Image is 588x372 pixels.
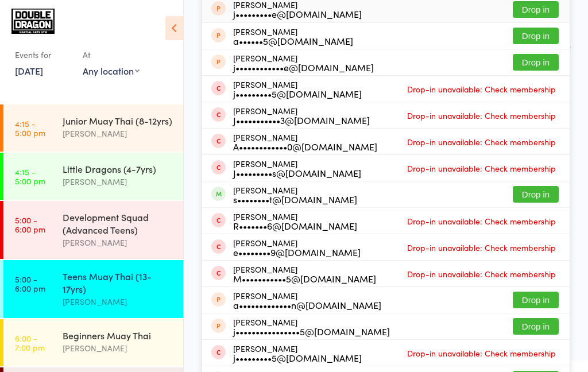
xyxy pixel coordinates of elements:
[233,212,357,230] div: [PERSON_NAME]
[3,319,183,366] a: 6:00 -7:00 pmBeginners Muay Thai[PERSON_NAME]
[15,45,71,64] div: Events for
[63,236,173,249] div: [PERSON_NAME]
[233,247,361,257] div: e••••••••9@[DOMAIN_NAME]
[15,215,45,234] time: 5:00 - 6:00 pm
[513,28,559,44] button: Drop in
[404,133,559,150] span: Drop-in unavailable: Check membership
[15,334,45,352] time: 6:00 - 7:00 pm
[233,221,357,230] div: R•••••••6@[DOMAIN_NAME]
[513,54,559,71] button: Drop in
[233,142,377,151] div: A••••••••••••0@[DOMAIN_NAME]
[233,291,381,309] div: [PERSON_NAME]
[404,265,559,282] span: Drop-in unavailable: Check membership
[233,344,362,362] div: [PERSON_NAME]
[233,89,362,98] div: j•••••••••5@[DOMAIN_NAME]
[63,162,173,175] div: Little Dragons (4-7yrs)
[15,274,45,293] time: 5:00 - 6:00 pm
[404,80,559,98] span: Drop-in unavailable: Check membership
[3,153,183,200] a: 4:15 -5:00 pmLittle Dragons (4-7yrs)[PERSON_NAME]
[404,160,559,177] span: Drop-in unavailable: Check membership
[233,27,353,45] div: [PERSON_NAME]
[513,318,559,335] button: Drop in
[233,63,374,72] div: j••••••••••••e@[DOMAIN_NAME]
[404,239,559,256] span: Drop-in unavailable: Check membership
[63,127,173,140] div: [PERSON_NAME]
[233,106,370,125] div: [PERSON_NAME]
[15,64,43,77] a: [DATE]
[15,167,45,185] time: 4:15 - 5:00 pm
[233,133,377,151] div: [PERSON_NAME]
[3,201,183,259] a: 5:00 -6:00 pmDevelopment Squad (Advanced Teens)[PERSON_NAME]
[404,212,559,230] span: Drop-in unavailable: Check membership
[233,9,362,18] div: j•••••••••e@[DOMAIN_NAME]
[63,114,173,127] div: Junior Muay Thai (8-12yrs)
[233,195,357,204] div: s••••••••t@[DOMAIN_NAME]
[233,265,376,283] div: [PERSON_NAME]
[63,329,173,342] div: Beginners Muay Thai
[233,168,361,177] div: J•••••••••s@[DOMAIN_NAME]
[233,274,376,283] div: M•••••••••••5@[DOMAIN_NAME]
[233,53,374,72] div: [PERSON_NAME]
[233,185,357,204] div: [PERSON_NAME]
[3,104,183,152] a: 4:15 -5:00 pmJunior Muay Thai (8-12yrs)[PERSON_NAME]
[513,1,559,18] button: Drop in
[233,353,362,362] div: j•••••••••5@[DOMAIN_NAME]
[15,119,45,137] time: 4:15 - 5:00 pm
[83,64,140,77] div: Any location
[404,344,559,362] span: Drop-in unavailable: Check membership
[63,342,173,355] div: [PERSON_NAME]
[233,80,362,98] div: [PERSON_NAME]
[233,238,361,257] div: [PERSON_NAME]
[63,211,173,236] div: Development Squad (Advanced Teens)
[233,36,353,45] div: a••••••5@[DOMAIN_NAME]
[233,327,390,336] div: j••••••••••••••••5@[DOMAIN_NAME]
[83,45,140,64] div: At
[233,159,361,177] div: [PERSON_NAME]
[513,292,559,308] button: Drop in
[404,107,559,124] span: Drop-in unavailable: Check membership
[3,260,183,318] a: 5:00 -6:00 pmTeens Muay Thai (13-17yrs)[PERSON_NAME]
[63,175,173,188] div: [PERSON_NAME]
[63,295,173,308] div: [PERSON_NAME]
[233,115,370,125] div: J•••••••••••3@[DOMAIN_NAME]
[11,9,55,34] img: Double Dragon Gym
[63,270,173,295] div: Teens Muay Thai (13-17yrs)
[233,317,390,336] div: [PERSON_NAME]
[513,186,559,203] button: Drop in
[233,300,381,309] div: a•••••••••••••n@[DOMAIN_NAME]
